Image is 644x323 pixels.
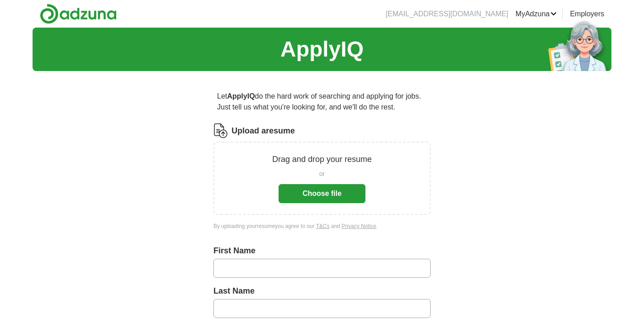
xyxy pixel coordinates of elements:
p: Drag and drop your resume [272,153,372,166]
span: or [319,169,325,179]
h1: ApplyIQ [280,33,364,66]
img: Adzuna logo [40,4,117,24]
p: Let do the hard work of searching and applying for jobs. Just tell us what you're looking for, an... [213,87,431,116]
label: Upload a resume [232,125,295,137]
li: [EMAIL_ADDRESS][DOMAIN_NAME] [386,9,508,19]
label: First Name [213,245,431,257]
div: By uploading your resume you agree to our and . [213,222,431,230]
strong: ApplyIQ [227,92,255,100]
button: Choose file [279,184,365,203]
a: Employers [570,9,604,19]
a: MyAdzuna [516,9,557,19]
a: Privacy Notice [341,223,376,229]
a: T&Cs [316,223,330,229]
label: Last Name [213,285,431,297]
img: CV Icon [213,123,228,138]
